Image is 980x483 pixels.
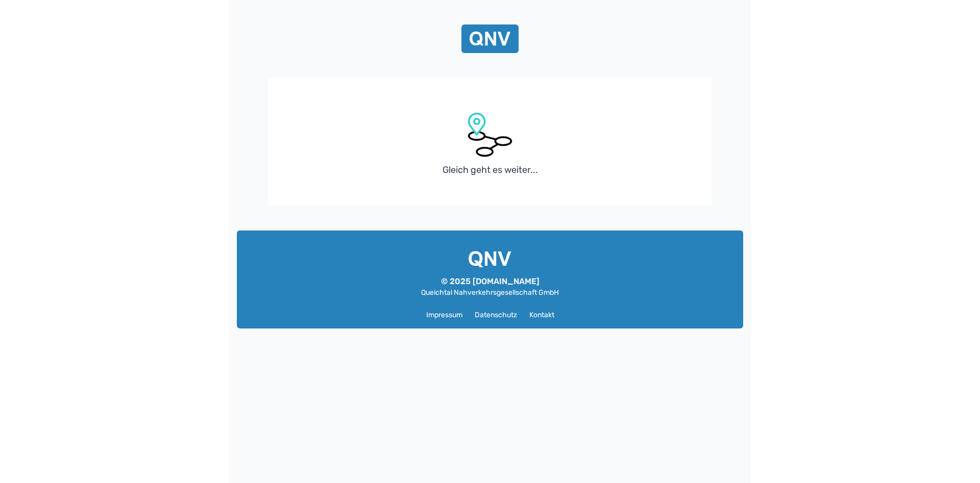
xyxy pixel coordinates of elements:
a: Datenschutz [475,310,517,320]
p: Queichtal Nahverkehrsgesellschaft GmbH [421,288,559,298]
p: © 2025 [DOMAIN_NAME] [421,275,559,288]
img: QNV Logo [470,29,510,49]
img: way-transparent.gif [461,106,519,163]
p: Gleich geht es weiter... [443,163,538,177]
a: Kontakt [529,310,554,320]
img: QNV Logo [469,251,511,267]
a: Impressum [426,310,462,320]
